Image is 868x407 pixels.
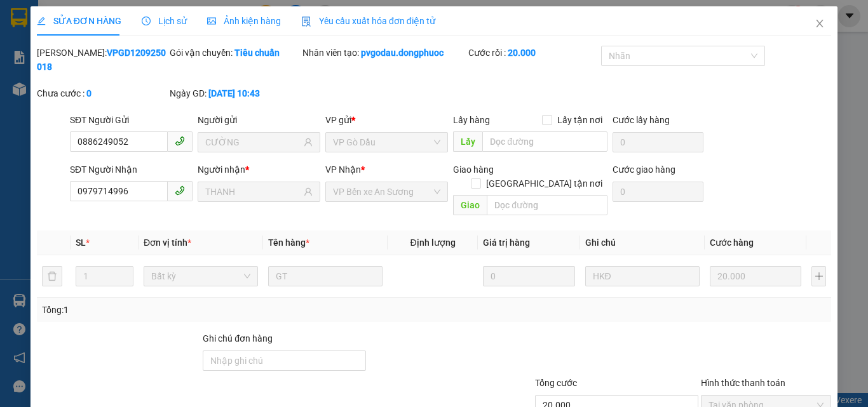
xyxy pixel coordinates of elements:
[453,195,487,215] span: Giao
[142,17,151,25] span: clock-circle
[580,230,705,255] th: Ghi chú
[585,266,700,286] input: Ghi Chú
[37,46,167,74] div: [PERSON_NAME]:
[552,113,607,127] span: Lấy tận nơi
[268,266,383,286] input: VD: Bàn, Ghế
[325,164,361,175] span: VP Nhận
[487,195,607,215] input: Dọc đường
[70,113,193,127] div: SĐT Người Gửi
[815,18,825,29] span: close
[37,86,167,100] div: Chưa cước :
[175,136,185,146] span: phone
[170,86,300,100] div: Ngày GD:
[151,267,250,286] span: Bất kỳ
[483,266,574,286] input: 0
[301,16,435,26] span: Yêu cầu xuất hóa đơn điện tử
[304,187,313,196] span: user
[203,333,273,344] label: Ghi chú đơn hàng
[175,185,185,196] span: phone
[144,237,191,248] span: Đơn vị tính
[208,88,260,98] b: [DATE] 10:43
[613,115,670,125] label: Cước lấy hàng
[453,131,482,152] span: Lấy
[453,164,494,175] span: Giao hàng
[142,16,187,26] span: Lịch sử
[508,48,536,58] b: 20.000
[613,132,703,152] input: Cước lấy hàng
[268,237,309,248] span: Tên hàng
[198,163,320,177] div: Người nhận
[361,48,444,58] b: pvgodau.dongphuoc
[302,46,466,60] div: Nhân viên tạo:
[453,115,490,125] span: Lấy hàng
[410,237,455,248] span: Định lượng
[42,303,336,317] div: Tổng: 1
[613,182,703,202] input: Cước giao hàng
[37,16,121,26] span: SỬA ĐƠN HÀNG
[198,113,320,127] div: Người gửi
[86,88,92,98] b: 0
[333,133,440,152] span: VP Gò Dầu
[483,237,530,248] span: Giá trị hàng
[333,182,440,201] span: VP Bến xe An Sương
[325,113,448,127] div: VP gửi
[811,266,826,286] button: plus
[205,135,301,149] input: Tên người gửi
[42,266,62,286] button: delete
[481,177,607,190] span: [GEOGRAPHIC_DATA] tận nơi
[710,237,754,248] span: Cước hàng
[207,16,281,26] span: Ảnh kiện hàng
[205,185,301,199] input: Tên người nhận
[37,17,46,25] span: edit
[170,46,300,60] div: Gói vận chuyển:
[234,48,280,58] b: Tiêu chuẩn
[203,350,366,371] input: Ghi chú đơn hàng
[613,164,675,175] label: Cước giao hàng
[304,138,313,147] span: user
[482,131,607,152] input: Dọc đường
[301,17,311,27] img: icon
[207,17,216,25] span: picture
[468,46,599,60] div: Cước rồi :
[701,378,785,388] label: Hình thức thanh toán
[535,378,577,388] span: Tổng cước
[76,237,86,248] span: SL
[710,266,801,286] input: 0
[70,163,193,177] div: SĐT Người Nhận
[802,6,837,42] button: Close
